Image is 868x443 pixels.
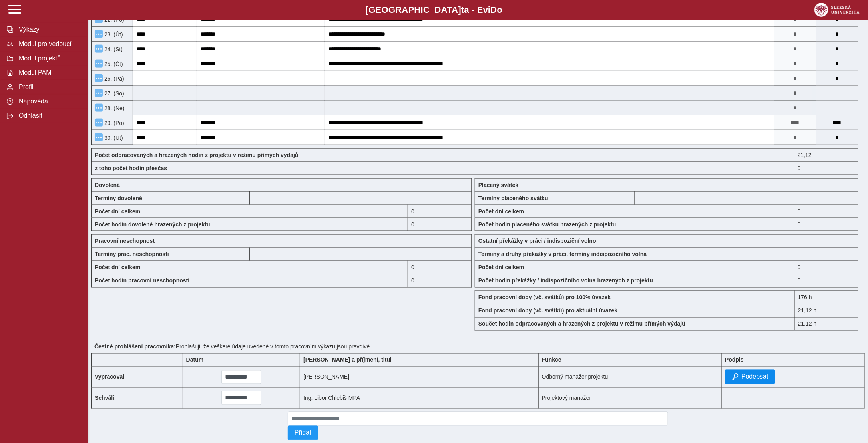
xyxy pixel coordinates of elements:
[408,274,472,288] div: 0
[478,182,518,188] b: Placený svátek
[794,205,858,218] div: 0
[95,195,142,201] b: Termíny dovolené
[95,374,124,380] b: Vypracoval
[91,340,865,353] div: Prohlašuji, že veškeré údaje uvedené v tomto pracovním výkazu jsou pravdivé.
[95,30,103,38] button: Menu
[303,357,392,363] b: [PERSON_NAME] a příjmení, titul
[478,208,524,215] b: Počet dní celkem
[16,83,81,91] span: Profil
[725,357,744,363] b: Podpis
[16,40,81,48] span: Modul pro vedoucí
[478,278,653,284] b: Počet hodin překážky / indispozičního volna hrazených z projektu
[95,221,210,228] b: Počet hodin dovolené hrazených z projektu
[478,195,548,201] b: Termíny placeného svátku
[794,274,858,288] div: 0
[95,45,103,53] button: Menu
[794,291,858,304] div: 176 h
[408,205,472,218] div: 0
[794,218,858,231] div: 0
[408,261,472,274] div: 0
[95,60,103,68] button: Menu
[24,5,844,15] b: [GEOGRAPHIC_DATA] a - Evi
[94,344,176,350] b: Čestné prohlášení pracovníka:
[16,98,81,105] span: Nápověda
[16,55,81,62] span: Modul projektů
[95,152,299,158] b: Počet odpracovaných a hrazených hodin z projektu v režimu přímých výdajů
[542,357,561,363] b: Funkce
[95,182,120,188] b: Dovolená
[794,148,858,161] div: 21,12
[725,370,775,384] button: Podepsat
[103,31,123,38] span: 23. (Út)
[95,238,155,244] b: Pracovní neschopnost
[95,74,103,82] button: Menu
[95,278,189,284] b: Počet hodin pracovní neschopnosti
[741,373,768,381] span: Podepsat
[478,294,611,301] b: Fond pracovní doby (vč. svátků) pro 100% úvazek
[103,135,123,141] span: 30. (Út)
[794,317,858,331] div: 21,12 h
[186,357,204,363] b: Datum
[538,367,721,388] td: Odborný manažer projektu
[538,388,721,409] td: Projektový manažer
[794,261,858,274] div: 0
[478,251,647,258] b: Termíny a druhy překážky v práci, termíny indispozičního volna
[300,388,539,409] td: Ing. Libor Chlebiš MPA
[478,238,596,244] b: Ostatní překážky v práci / indispoziční volno
[103,75,124,82] span: 26. (Pá)
[295,429,311,437] span: Přidat
[95,208,140,215] b: Počet dní celkem
[95,104,103,112] button: Menu
[478,308,618,314] b: Fond pracovní doby (vč. svátků) pro aktuální úvazek
[478,221,616,228] b: Počet hodin placeného svátku hrazených z projektu
[478,264,524,271] b: Počet dní celkem
[16,112,81,119] span: Odhlásit
[300,367,539,388] td: [PERSON_NAME]
[103,105,125,111] span: 28. (Ne)
[461,5,464,15] span: t
[95,119,103,127] button: Menu
[497,5,503,15] span: o
[103,120,124,126] span: 29. (Po)
[95,395,116,401] b: Schválil
[95,264,140,271] b: Počet dní celkem
[478,321,685,327] b: Součet hodin odpracovaných a hrazených z projektu v režimu přímých výdajů
[16,26,81,33] span: Výkazy
[490,5,497,15] span: D
[95,251,169,258] b: Termíny prac. neschopnosti
[95,89,103,97] button: Menu
[103,61,123,67] span: 25. (Čt)
[794,304,858,317] div: 21,12 h
[408,218,472,231] div: 0
[103,46,123,52] span: 24. (St)
[95,133,103,141] button: Menu
[103,90,124,97] span: 27. (So)
[794,161,858,175] div: 0
[288,426,318,440] button: Přidat
[814,3,860,17] img: logo_web_su.png
[16,69,81,76] span: Modul PAM
[95,165,167,171] b: z toho počet hodin přesčas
